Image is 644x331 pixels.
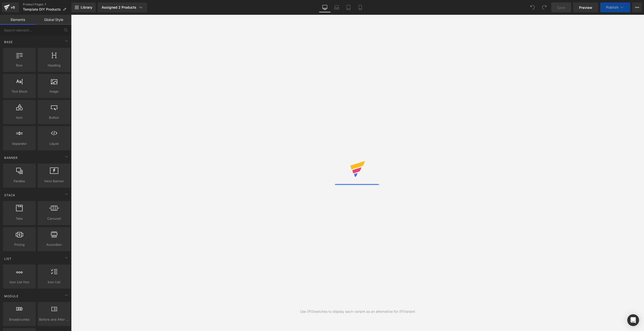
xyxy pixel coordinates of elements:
[4,256,12,261] span: List
[4,242,34,247] span: Pricing
[39,317,69,322] span: Before and After Images
[71,2,96,12] a: New Library
[331,2,343,12] a: Laptop
[632,2,642,12] button: More
[39,179,69,184] span: Hero Banner
[4,193,16,198] span: Stack
[39,115,69,120] span: Button
[4,89,34,94] span: Text Block
[2,2,19,12] a: v6
[39,242,69,247] span: Accordion
[23,7,61,11] span: Template DIY Products
[36,15,71,25] a: Global Style
[606,5,618,9] span: Publish
[4,63,34,68] span: Row
[23,2,71,6] a: Product Pages
[4,141,34,146] span: Separator
[528,2,537,12] button: Undo
[4,40,13,44] span: Base
[343,2,354,12] a: Tablet
[4,179,34,184] span: Parallax
[573,2,598,12] a: Preview
[600,2,630,12] button: Publish
[39,216,69,221] span: Carousel
[39,89,69,94] span: Image
[4,317,34,322] span: Breadcrumbs
[10,4,16,11] div: v6
[81,5,92,10] span: Library
[627,314,639,326] div: Open Intercom Messenger
[4,280,34,285] span: Icon List Hoz
[4,115,34,120] span: Icon
[39,280,69,285] span: Icon List
[579,5,592,10] span: Preview
[354,2,366,12] a: Mobile
[39,141,69,146] span: Liquid
[300,309,415,314] div: Use (P)Swatches to display each variant as an alternative for (P)Variant
[557,5,565,10] span: Save
[4,294,19,298] span: Module
[4,155,18,160] span: Banner
[539,2,549,12] button: Redo
[319,2,331,12] a: Desktop
[39,63,69,68] span: Heading
[4,216,34,221] span: Tabs
[102,5,143,10] div: Assigned 2 Products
